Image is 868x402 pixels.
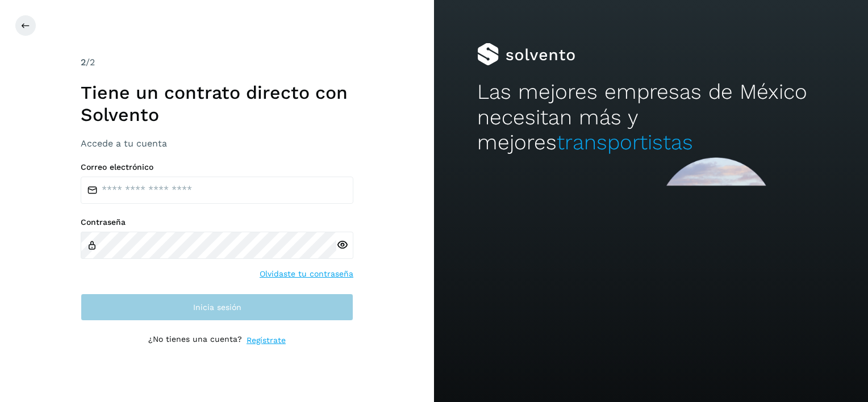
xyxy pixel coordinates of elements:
[81,294,353,321] button: Inicia sesión
[81,56,353,69] div: /2
[260,268,353,280] a: Olvidaste tu contraseña
[81,138,353,149] h3: Accede a tu cuenta
[81,57,86,68] span: 2
[247,334,286,346] a: Regístrate
[81,217,353,227] label: Contraseña
[477,79,824,155] h2: Las mejores empresas de México necesitan más y mejores
[193,303,241,311] span: Inicia sesión
[148,334,242,346] p: ¿No tienes una cuenta?
[557,130,693,154] span: transportistas
[81,82,353,125] h1: Tiene un contrato directo con Solvento
[81,162,353,172] label: Correo electrónico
